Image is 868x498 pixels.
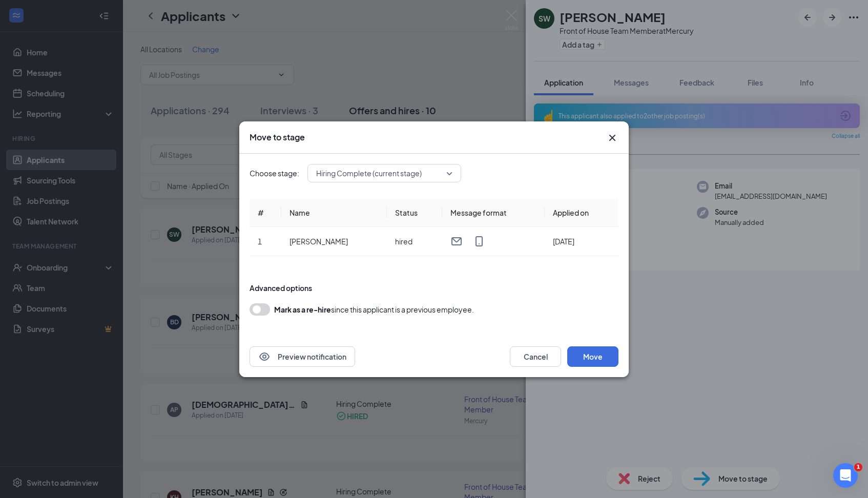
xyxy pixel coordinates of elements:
[316,165,422,181] span: Hiring Complete (current stage)
[473,235,485,247] svg: MobileSms
[606,132,618,144] button: Close
[274,303,474,316] div: since this applicant is a previous employee.
[545,227,618,256] td: [DATE]
[250,199,281,227] th: #
[854,463,862,471] span: 1
[833,463,858,488] iframe: Intercom live chat
[442,199,545,227] th: Message format
[545,199,618,227] th: Applied on
[250,346,355,367] button: EyePreview notification
[250,132,305,143] h3: Move to stage
[387,227,442,256] td: hired
[387,199,442,227] th: Status
[606,132,618,144] svg: Cross
[258,350,271,363] svg: Eye
[510,346,561,367] button: Cancel
[567,346,618,367] button: Move
[281,199,387,227] th: Name
[250,168,299,179] span: Choose stage:
[250,283,618,293] div: Advanced options
[258,237,262,246] span: 1
[450,235,463,247] svg: Email
[274,305,331,314] b: Mark as a re-hire
[281,227,387,256] td: [PERSON_NAME]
